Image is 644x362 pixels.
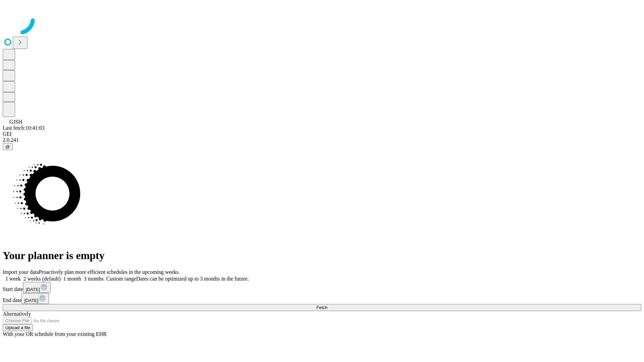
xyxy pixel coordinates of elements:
[3,331,107,337] span: With your OR schedule from your existing EHR
[3,282,641,293] div: Start date
[3,324,33,331] button: Upload a file
[3,311,31,317] span: Alternatively
[3,125,45,131] span: Last fetch: 10:41:03
[26,287,40,292] span: [DATE]
[9,119,22,125] span: GJSH
[106,276,136,282] span: Custom range
[24,298,38,303] span: [DATE]
[63,276,81,282] span: 1 month
[21,293,49,304] button: [DATE]
[3,143,13,150] button: @
[23,282,51,293] button: [DATE]
[3,137,641,143] div: 2.0.241
[3,249,641,262] h1: Your planner is empty
[3,293,641,304] div: End date
[316,305,327,310] span: Fetch
[136,276,249,282] span: Dates can be optimized up to 3 months in the future.
[5,144,10,149] span: @
[3,304,641,311] button: Fetch
[5,276,21,282] span: 1 week
[3,131,641,137] div: GEI
[3,269,39,275] span: Import your data
[23,276,61,282] span: 2 weeks (default)
[84,276,104,282] span: 3 months
[39,269,180,275] span: Proactively plan more efficient schedules in the upcoming weeks.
